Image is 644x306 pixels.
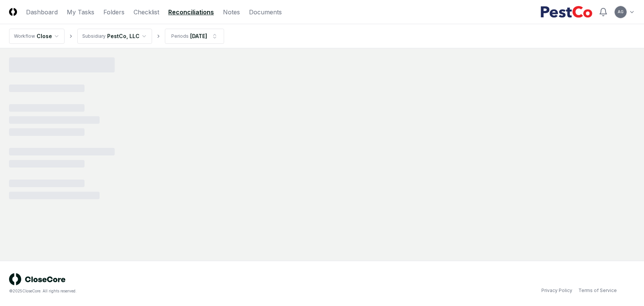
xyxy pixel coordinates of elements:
a: Folders [103,8,124,17]
div: © 2025 CloseCore. All rights reserved. [9,288,322,294]
img: logo [9,273,66,285]
button: Periods[DATE] [165,29,224,44]
img: PestCo logo [540,6,593,18]
a: Reconciliations [168,8,214,17]
a: Documents [249,8,282,17]
div: [DATE] [190,32,207,40]
img: Logo [9,8,17,16]
nav: breadcrumb [9,29,224,44]
div: Subsidiary [82,33,106,40]
div: Periods [171,33,189,40]
a: Privacy Policy [541,287,572,294]
div: Workflow [14,33,35,40]
a: My Tasks [67,8,94,17]
span: AG [618,9,624,15]
a: Dashboard [26,8,58,17]
a: Notes [223,8,240,17]
button: AG [614,5,627,19]
a: Terms of Service [578,287,617,294]
a: Checklist [134,8,159,17]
